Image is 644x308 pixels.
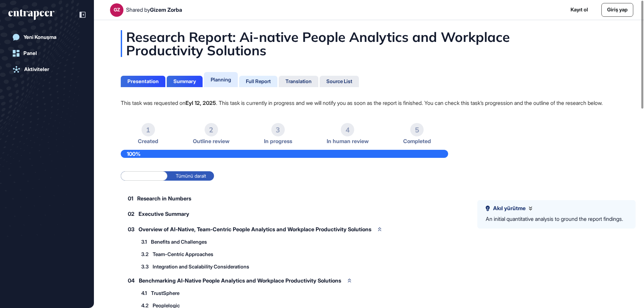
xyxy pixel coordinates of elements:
span: Integration and Scalability Considerations [153,264,249,269]
span: Benefits and Challenges [151,239,207,244]
div: Full Report [246,78,271,84]
span: 4.2 [141,303,149,308]
label: Tümünü daralt [167,171,214,181]
div: 2 [205,123,218,136]
div: Presentation [127,78,159,84]
div: entrapeer-logo [8,9,54,20]
span: Peoplelogic [153,303,180,308]
div: Summary [173,78,196,84]
div: Source List [326,78,352,84]
span: 01 [128,196,133,201]
a: Kayıt ol [571,6,588,14]
span: Team-Centric Approaches [153,252,213,257]
div: Aktiviteler [24,66,49,72]
div: 5 [410,123,424,136]
span: 4.1 [141,291,147,296]
span: 3.2 [141,252,149,257]
div: Shared by [126,7,182,13]
span: 03 [128,227,135,232]
span: Akıl yürütme [493,205,526,211]
a: Giriş yap [601,3,633,17]
div: 4 [341,123,354,136]
span: 02 [128,211,135,217]
div: Planning [211,76,231,83]
div: GZ [114,7,120,12]
span: Created [138,138,158,144]
div: Translation [285,78,312,84]
span: TrustSphere [151,291,179,296]
span: Outline review [193,138,229,144]
div: 3 [271,123,285,136]
span: Research in Numbers [137,196,191,201]
p: This task was requested on . This task is currently in progress and we will notify you as soon as... [121,99,617,107]
div: 1 [142,123,155,136]
div: 100% [121,150,448,158]
div: Panel [23,50,37,56]
span: Executive Summary [139,211,189,217]
span: Gizem Zorba [150,6,182,13]
label: Tümünü genişlet [121,171,167,181]
div: Research Report: Ai-native People Analytics and Workplace Productivity Solutions [121,30,617,57]
span: Benchmarking AI-Native People Analytics and Workplace Productivity Solutions [139,278,341,283]
div: An initial quantitative analysis to ground the report findings. [486,215,623,224]
div: Yeni Konuşma [23,34,56,40]
span: 3.3 [141,264,149,269]
span: In progress [264,138,292,144]
span: Completed [403,138,431,144]
strong: Eyl 12, 2025 [185,100,216,106]
span: 04 [128,278,135,283]
span: In human review [327,138,369,144]
span: Overview of AI-Native, Team-Centric People Analytics and Workplace Productivity Solutions [139,227,371,232]
span: 3.1 [141,239,147,244]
